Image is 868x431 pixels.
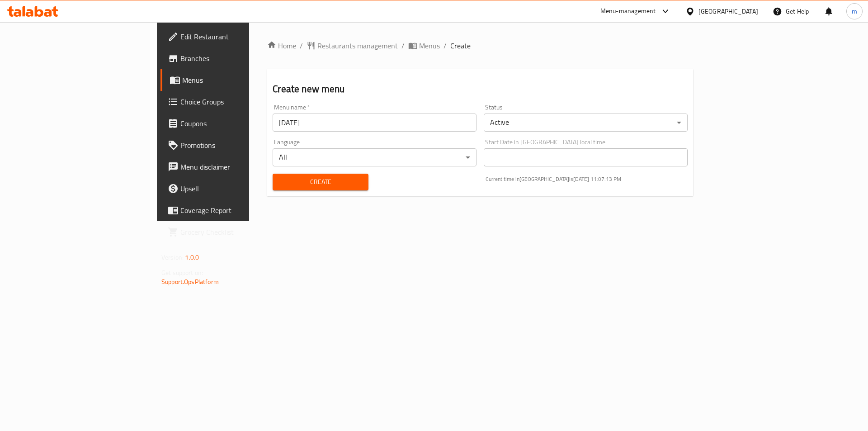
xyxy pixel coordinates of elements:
[161,267,203,279] span: Get support on:
[852,6,857,16] span: m
[273,82,688,96] h2: Create new menu
[160,221,302,243] a: Grocery Checklist
[160,156,302,178] a: Menu disclaimer
[486,175,688,183] p: Current time in [GEOGRAPHIC_DATA] is [DATE] 11:07:13 PM
[450,40,471,51] span: Create
[160,69,302,91] a: Menus
[180,161,295,172] span: Menu disclaimer
[180,118,295,129] span: Coupons
[698,6,758,16] div: [GEOGRAPHIC_DATA]
[484,114,688,132] div: Active
[180,96,295,107] span: Choice Groups
[185,251,199,263] span: 1.0.0
[408,40,440,51] a: Menus
[161,276,219,288] a: Support.OpsPlatform
[160,178,302,199] a: Upsell
[160,91,302,113] a: Choice Groups
[280,176,361,188] span: Create
[180,183,295,194] span: Upsell
[160,134,302,156] a: Promotions
[443,40,447,51] li: /
[180,31,295,42] span: Edit Restaurant
[180,53,295,64] span: Branches
[401,40,405,51] li: /
[267,40,693,51] nav: breadcrumb
[160,47,302,69] a: Branches
[180,140,295,151] span: Promotions
[160,26,302,47] a: Edit Restaurant
[180,227,295,237] span: Grocery Checklist
[600,6,656,17] div: Menu-management
[182,75,295,85] span: Menus
[317,40,398,51] span: Restaurants management
[160,113,302,134] a: Coupons
[419,40,440,51] span: Menus
[307,40,398,51] a: Restaurants management
[273,174,368,190] button: Create
[180,205,295,216] span: Coverage Report
[273,114,476,132] input: Please enter Menu name
[160,199,302,221] a: Coverage Report
[161,251,184,263] span: Version:
[273,148,476,166] div: All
